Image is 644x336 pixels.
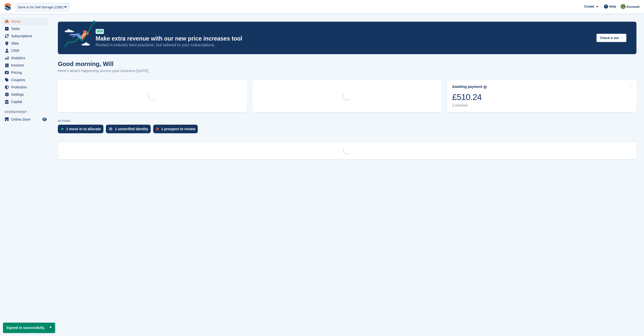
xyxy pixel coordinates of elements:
span: Help [609,4,616,9]
a: menu [3,98,48,105]
a: menu [3,69,48,76]
div: Awaiting payment [452,85,482,89]
span: Storefront [5,110,50,115]
img: prospect-51fa495bee0391a8d652442698ab0144808aea92771e9ea1ae160a38d050c398.svg [156,127,159,130]
div: Store & Go Self Storage (2260) [18,5,63,10]
span: Tasks [11,25,41,32]
a: menu [3,91,48,98]
a: menu [3,84,48,91]
a: 1 move in to allocate [58,125,106,136]
span: Protection [11,84,41,91]
span: Pricing [11,69,41,76]
span: Online Store [11,116,41,123]
span: Invoices [11,62,41,69]
a: menu [3,76,48,83]
a: Awaiting payment £510.24 2 invoices [447,80,637,112]
a: menu [3,116,48,123]
span: Coupons [11,76,41,83]
a: menu [3,47,48,54]
div: £510.24 [452,92,487,102]
span: Create [584,4,594,9]
div: 1 move in to allocate [66,127,101,131]
div: NEW [96,29,104,34]
p: Signed in successfully. [3,323,55,333]
span: Analytics [11,54,41,61]
div: 2 invoices [452,103,487,108]
span: Account [626,4,639,9]
a: menu [3,54,48,61]
span: Home [11,18,41,25]
span: Settings [11,91,41,98]
a: 1 unverified identity [106,125,153,136]
img: stora-icon-8386f47178a22dfd0bd8f6a31ec36ba5ce8667c1dd55bd0f319d3a0aa187defe.svg [4,3,12,11]
a: menu [3,18,48,25]
p: Make extra revenue with our new price increases tool [96,35,592,42]
h1: Good morning, Will [58,60,148,67]
span: Sites [11,40,41,47]
img: icon-info-grey-7440780725fd019a000dd9b08b2336e03edf1995a4989e88bcd33f0948082b44.svg [484,86,487,89]
img: move_ins_to_allocate_icon-fdf77a2bb77ea45bf5b3d319d69a93e2d87916cf1d5bf7949dd705db3b84f3ca.svg [61,127,64,130]
div: 1 prospect to review [161,127,195,131]
button: Check it out → [596,34,626,42]
a: menu [3,62,48,69]
p: Rooted in industry best practices, but tailored to your subscriptions. [96,42,592,48]
img: price-adjustments-announcement-icon-8257ccfd72463d97f412b2fc003d46551f7dbcb40ab6d574587a9cd5c0d94... [60,20,95,49]
span: CRM [11,47,41,54]
img: verify_identity-adf6edd0f0f0b5bbfe63781bf79b02c33cf7c696d77639b501bdc392416b5a36.svg [109,127,112,130]
a: menu [3,25,48,32]
span: Capital [11,98,41,105]
a: Preview store [42,116,48,122]
img: Will McNeilly [621,4,626,9]
p: Here's what's happening across your business [DATE] [58,68,148,74]
div: 1 unverified identity [115,127,148,131]
a: 1 prospect to review [153,125,200,136]
span: Subscriptions [11,32,41,40]
p: ACTIONS [58,119,636,123]
a: menu [3,32,48,40]
a: menu [3,40,48,47]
